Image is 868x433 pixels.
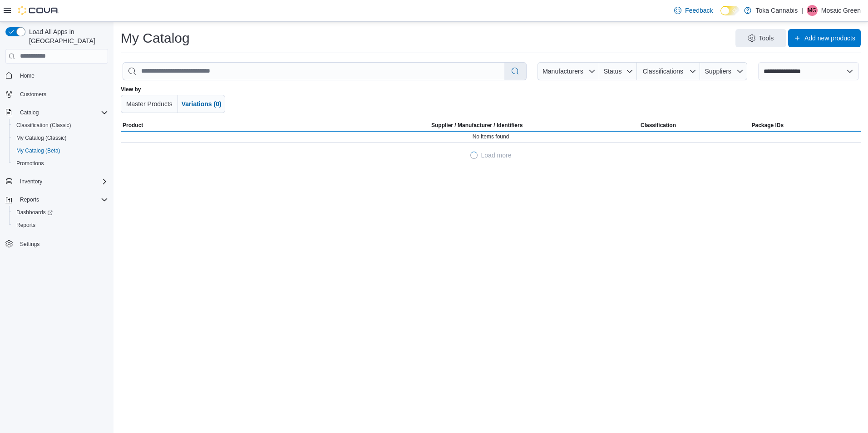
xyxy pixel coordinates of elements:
span: My Catalog (Beta) [16,147,60,154]
span: Catalog [16,107,108,118]
button: Master Products [121,95,178,113]
a: My Catalog (Classic) [13,133,70,143]
button: Reports [9,219,112,231]
span: Settings [16,238,108,249]
span: Reports [13,220,108,231]
a: Home [16,70,38,81]
p: Toka Cannabis [756,5,798,16]
a: Dashboards [9,206,112,219]
span: Promotions [16,160,44,167]
div: Supplier / Manufacturer / Identifiers [431,122,523,129]
button: Catalog [2,106,112,119]
button: Tools [735,29,786,47]
button: Settings [2,237,112,250]
a: Settings [16,239,43,250]
span: Suppliers [705,68,731,75]
a: Customers [16,89,50,100]
span: Home [16,70,108,81]
span: Home [20,72,35,79]
span: Master Products [126,100,173,108]
span: Classification (Classic) [13,120,108,131]
span: Reports [16,221,35,229]
button: Status [599,62,637,80]
button: Add new products [788,29,861,47]
span: Reports [20,196,39,203]
button: Variations (0) [178,95,225,113]
span: Classification [641,122,676,129]
a: Feedback [671,1,716,20]
div: Mosaic Green [807,5,818,16]
a: Dashboards [13,207,56,218]
span: Status [604,68,622,75]
span: Load All Apps in [GEOGRAPHIC_DATA] [25,27,108,45]
span: Inventory [20,178,42,185]
span: My Catalog (Classic) [16,134,67,142]
button: Reports [16,194,43,205]
span: Customers [20,91,46,98]
button: Classifications [637,62,700,80]
h1: My Catalog [121,29,190,47]
span: Manufacturers [542,68,583,75]
span: Promotions [13,158,108,169]
button: Suppliers [700,62,747,80]
a: Classification (Classic) [13,120,75,131]
span: Dashboards [16,209,53,216]
a: Promotions [13,158,48,169]
span: Dashboards [13,207,108,218]
p: | [801,5,803,16]
span: My Catalog (Beta) [13,145,108,156]
img: Cova [18,6,59,15]
span: My Catalog (Classic) [13,133,108,143]
span: Supplier / Manufacturer / Identifiers [419,122,523,129]
a: My Catalog (Beta) [13,145,64,156]
button: My Catalog (Beta) [9,144,112,157]
button: Customers [2,88,112,101]
input: Dark Mode [720,6,740,15]
a: Reports [13,220,39,231]
span: Product [123,122,143,129]
button: Catalog [16,107,42,118]
span: Inventory [16,176,108,187]
label: View by [121,86,141,93]
button: My Catalog (Classic) [9,132,112,144]
span: No items found [473,133,509,140]
span: Loading [469,150,478,160]
button: Manufacturers [538,62,599,80]
button: Promotions [9,157,112,170]
span: Feedback [685,6,713,15]
p: Mosaic Green [821,5,861,16]
span: Customers [16,89,108,100]
span: Package IDs [752,122,784,129]
span: Tools [759,34,774,43]
span: Reports [16,194,108,205]
button: Inventory [2,175,112,188]
span: Settings [20,241,39,248]
nav: Complex example [5,65,108,274]
button: LoadingLoad more [467,146,515,164]
button: Classification (Classic) [9,119,112,132]
span: Load more [481,151,512,160]
span: Classification (Classic) [16,122,71,129]
span: Variations (0) [182,100,222,108]
span: Classifications [643,68,683,75]
span: Add new products [804,34,855,43]
span: MG [808,5,816,16]
span: Catalog [20,109,39,116]
button: Reports [2,193,112,206]
button: Home [2,69,112,82]
button: Inventory [16,176,46,187]
span: Dark Mode [720,15,721,16]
